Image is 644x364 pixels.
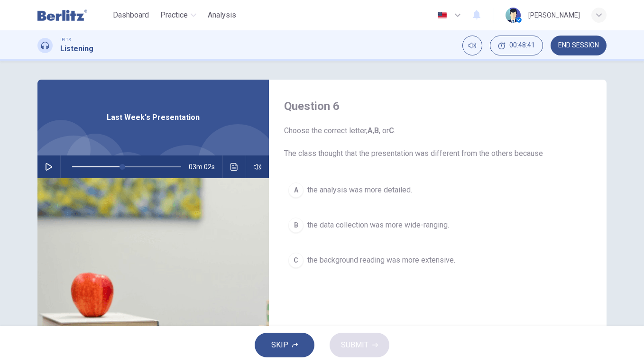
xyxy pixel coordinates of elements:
[271,338,288,352] span: SKIP
[37,6,87,25] img: Berlitz Latam logo
[284,125,591,159] span: Choose the correct letter, , , or . The class thought that the presentation was different from th...
[284,248,591,272] button: Cthe background reading was more extensive.
[490,36,543,55] button: 00:48:41
[60,43,93,55] h1: Listening
[368,126,373,135] b: A
[189,155,222,178] span: 03m 02s
[208,9,236,21] span: Analysis
[288,218,304,233] div: B
[284,178,591,202] button: Athe analysis was more detailed.
[558,42,599,49] span: END SESSION
[374,126,379,135] b: B
[436,12,448,19] img: en
[284,99,591,114] h4: Question 6
[307,255,455,266] span: the background reading was more extensive.
[113,9,149,21] span: Dashboard
[156,7,200,24] button: Practice
[389,126,394,135] b: C
[288,253,304,268] div: C
[37,6,109,25] a: Berlitz Latam logo
[255,333,314,357] button: SKIP
[551,36,607,55] button: END SESSION
[528,9,580,21] div: [PERSON_NAME]
[160,9,188,21] span: Practice
[307,219,449,231] span: the data collection was more wide-ranging.
[107,112,200,123] span: Last Week's Presentation
[288,182,304,198] div: A
[227,155,242,178] button: Click to see the audio transcription
[506,8,521,23] img: Profile picture
[509,42,535,49] span: 00:48:41
[60,36,71,43] span: IELTS
[490,36,543,55] div: Hide
[462,36,482,55] div: Mute
[307,184,412,196] span: the analysis was more detailed.
[284,213,591,237] button: Bthe data collection was more wide-ranging.
[109,7,153,24] button: Dashboard
[204,7,240,24] button: Analysis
